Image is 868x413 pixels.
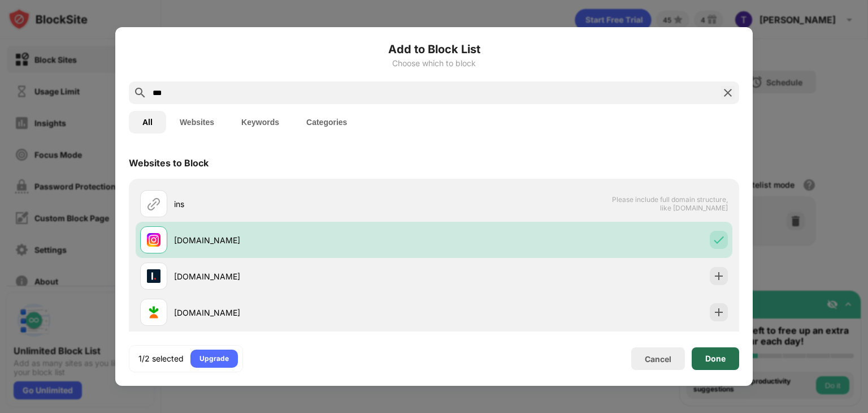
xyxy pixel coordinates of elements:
[705,354,726,363] div: Done
[174,270,434,282] div: [DOMAIN_NAME]
[147,306,160,319] img: favicons
[147,233,160,247] img: favicons
[199,353,229,364] div: Upgrade
[174,307,434,319] div: [DOMAIN_NAME]
[129,59,739,68] div: Choose which to block
[147,269,160,283] img: favicons
[133,86,147,100] img: search.svg
[147,197,160,210] img: url.svg
[645,354,671,364] div: Cancel
[293,111,361,134] button: Categories
[129,41,739,58] h6: Add to Block List
[138,353,184,364] div: 1/2 selected
[611,195,728,212] span: Please include full domain structure, like [DOMAIN_NAME]
[174,198,434,210] div: ins
[228,111,293,134] button: Keywords
[129,157,209,169] div: Websites to Block
[174,234,434,246] div: [DOMAIN_NAME]
[721,86,735,100] img: search-close
[129,111,166,134] button: All
[166,111,228,134] button: Websites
